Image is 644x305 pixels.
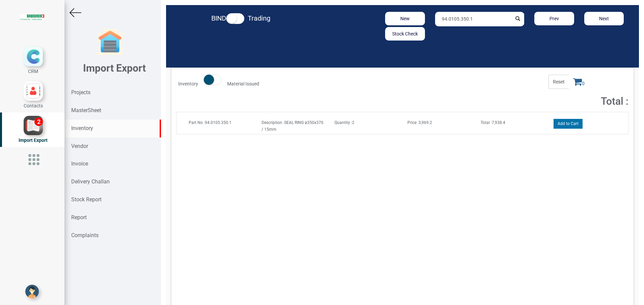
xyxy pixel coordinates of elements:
input: Search by product [435,12,512,26]
span: 2 [334,120,354,125]
span: CRM [28,69,38,74]
span: Contacts [24,103,43,108]
h2: Total : [486,96,628,107]
button: Prev [534,12,574,25]
span: 7,938.4 [481,120,505,125]
img: garage-closed.png [97,29,124,56]
strong: Price : [407,120,419,125]
strong: Material Issued [227,81,259,86]
strong: Quantity : [334,120,352,125]
span: SEAL RING ø350x370 / 15mm [262,120,323,132]
button: New [385,12,425,25]
strong: Inventory [71,125,93,131]
strong: Complaints [71,232,99,238]
button: Next [584,12,624,25]
strong: Part No : [189,120,205,125]
strong: Projects [71,89,90,96]
span: 0 [569,75,589,89]
strong: Inventory [178,81,198,86]
span: 94.0105.350.1 [189,120,232,125]
strong: Description : [262,120,284,125]
strong: Trading [248,14,270,22]
span: 3,969.2 [407,120,432,125]
div: 2 [34,118,43,126]
strong: MasterSheet [71,107,101,113]
strong: BIND [211,14,226,22]
strong: Total : [481,120,492,125]
strong: Report [71,214,87,221]
button: Add to Cart [554,119,583,129]
span: Import Export [19,137,48,143]
strong: Stock Report [71,196,102,203]
button: Stock Check [385,27,425,41]
strong: Vendor [71,143,88,149]
strong: Invoice [71,160,88,167]
strong: Delivery Challan [71,178,110,185]
b: Import Export [83,62,146,74]
span: Reset [548,75,569,89]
